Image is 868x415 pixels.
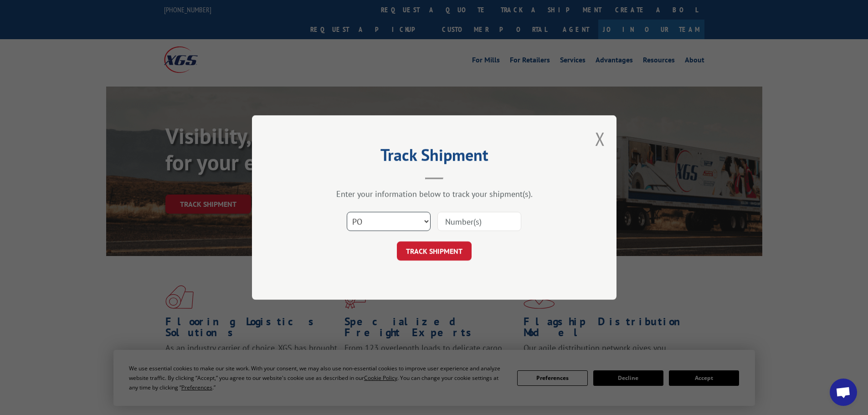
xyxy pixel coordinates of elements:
div: Enter your information below to track your shipment(s). [298,189,571,199]
h2: Track Shipment [298,149,571,166]
button: TRACK SHIPMENT [397,241,472,261]
input: Number(s) [437,212,521,231]
button: Close modal [595,127,605,151]
div: Open chat [830,379,857,406]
